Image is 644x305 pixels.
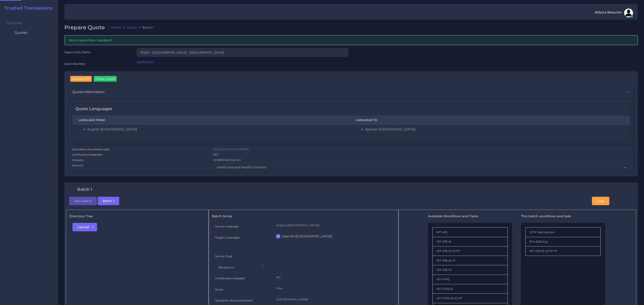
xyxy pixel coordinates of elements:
[75,107,112,111] h4: Quote Languages
[215,276,245,280] label: Certifications Needed
[137,25,154,30] li: Batch 1
[210,158,633,163] div: Undefined Sector
[432,227,508,237] li: MT+PE
[64,62,85,66] label: Quote Number
[262,264,389,268] p: 1
[72,223,97,231] button: Upload
[210,152,633,158] div: NO
[525,247,601,256] li: MT+PE+E+DTP+P
[72,163,83,167] label: Domain
[72,116,350,125] th: Language From
[595,11,622,14] span: Aldana Resuche
[69,214,205,218] h5: Directory Tree
[525,227,601,237] li: DTP Recreation
[64,35,638,45] div: Word Quantities Updated!
[350,116,630,125] th: Language To
[432,284,508,294] li: MT+FPE+E
[111,25,121,30] a: Home
[592,8,635,17] a: Aldana Resucheavatar
[218,265,234,269] label: Wordcount
[428,214,512,218] h5: Available Workflows and Tasks
[72,153,102,157] label: Certifications Needed
[592,197,609,205] button: Logs
[624,8,633,17] img: avatar
[282,234,332,238] label: Spanish ([GEOGRAPHIC_DATA])
[7,21,22,25] span: Sections
[87,127,343,132] li: English ([GEOGRAPHIC_DATA])
[64,24,108,31] h2: Prepare Quote
[276,297,392,302] p: [URL][DOMAIN_NAME]
[1,5,53,11] a: Trusted Translations
[72,147,110,151] label: Quotation documents path
[276,286,392,291] p: Time
[432,247,508,256] li: MT+PE+E+DTP
[70,76,92,82] input: Change PM
[213,147,249,151] a: [URL][DOMAIN_NAME]
[432,256,508,265] li: MT+PE+E+P
[3,28,55,37] a: Quotes
[276,223,392,228] p: English ([GEOGRAPHIC_DATA])
[98,197,119,205] button: Batch 1
[15,30,27,35] span: Quotes
[276,275,392,280] p: NO
[77,187,92,192] h4: Batch 1
[69,197,97,205] button: New Batch
[432,294,508,303] li: MT+FPE+E+DTP
[365,127,624,132] li: Spanish ([GEOGRAPHIC_DATA])
[69,86,633,98] div: Quote information
[521,214,605,218] h5: This batch workflows and task
[212,214,395,218] h5: Batch Setup
[98,199,119,203] a: Batch 1
[64,50,91,54] label: Opportunity Name
[94,76,117,82] input: Clone Quote
[72,90,104,94] span: Quote information
[597,199,604,203] span: Logs
[432,237,508,247] li: MT+PE+E
[432,275,508,284] li: MT+FPE
[432,265,508,275] li: MT+PE+P
[215,236,240,239] label: Target Languages
[215,254,233,258] label: Service Type:
[127,25,137,30] a: Quote
[215,288,224,291] label: Driver
[215,299,253,302] label: Quotation documents path
[137,60,154,64] a: QAR125531
[215,224,239,228] label: Source Language
[525,237,601,247] li: Pre Editing
[72,158,84,162] label: Industry
[69,199,97,203] a: New Batch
